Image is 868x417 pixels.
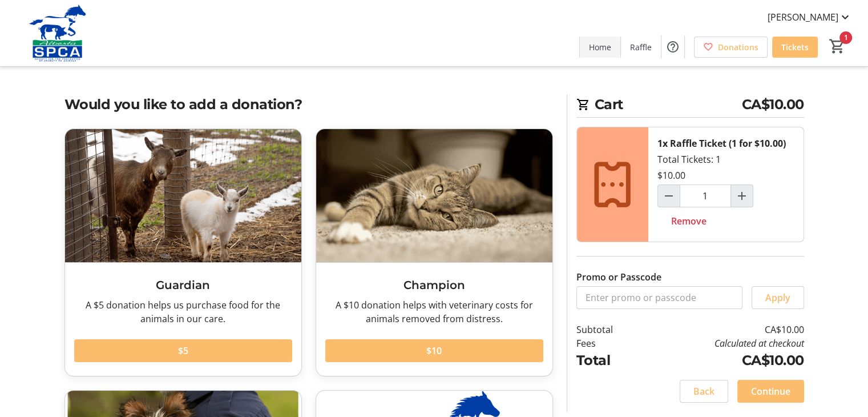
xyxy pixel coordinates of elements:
[576,270,661,284] label: Promo or Passcode
[642,350,804,371] td: CA$10.00
[74,276,292,294] h3: Guardian
[718,41,758,53] span: Donations
[752,286,804,309] button: Apply
[316,129,552,262] img: Champion
[325,339,543,362] button: $10
[781,41,809,53] span: Tickets
[576,94,804,118] h2: Cart
[325,298,543,326] div: A $10 donation helps with veterinary costs for animals removed from distress.
[74,339,292,362] button: $5
[576,336,643,350] td: Fees
[658,185,680,207] button: Decrement by one
[694,37,768,58] a: Donations
[765,291,790,304] span: Apply
[671,214,706,228] span: Remove
[742,94,804,115] span: CA$10.00
[74,298,292,326] div: A $5 donation helps us purchase food for the animals in our care.
[680,380,728,403] button: Back
[772,37,818,58] a: Tickets
[580,37,620,58] a: Home
[642,323,804,336] td: CA$10.00
[642,336,804,350] td: Calculated at checkout
[621,37,661,58] a: Raffle
[426,344,442,358] span: $10
[657,169,685,182] div: $10.00
[827,36,847,57] button: Cart
[630,41,652,53] span: Raffle
[576,350,643,371] td: Total
[758,8,861,26] button: [PERSON_NAME]
[64,94,553,115] h2: Would you like to add a donation?
[65,129,301,262] img: Guardian
[768,10,838,24] span: [PERSON_NAME]
[576,286,742,309] input: Enter promo or passcode
[680,185,731,207] input: Raffle Ticket (1 for $10.00) Quantity
[751,384,790,398] span: Continue
[648,127,804,242] div: Total Tickets: 1
[737,380,804,403] button: Continue
[325,276,543,294] h3: Champion
[731,185,753,207] button: Increment by one
[693,384,714,398] span: Back
[7,5,108,62] img: Alberta SPCA's Logo
[657,210,720,232] button: Remove
[657,137,786,150] div: 1x Raffle Ticket (1 for $10.00)
[589,41,611,53] span: Home
[661,35,684,58] button: Help
[178,344,188,358] span: $5
[576,323,643,336] td: Subtotal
